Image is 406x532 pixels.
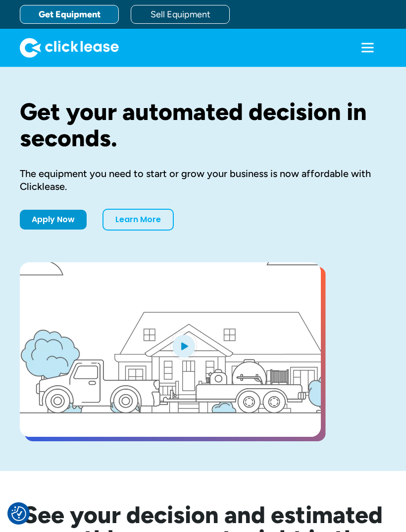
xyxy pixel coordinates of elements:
[11,506,26,521] img: Revisit consent button
[20,38,119,58] a: home
[20,99,386,151] h1: Get your automated decision in seconds.
[20,210,87,230] a: Apply Now
[20,167,386,193] div: The equipment you need to start or grow your business is now affordable with Clicklease.
[170,332,197,359] img: Blue play button logo on a light blue circular background
[20,5,119,24] a: Get Equipment
[11,506,26,521] button: Consent Preferences
[20,262,321,437] a: open lightbox
[102,209,174,231] a: Learn More
[349,29,386,66] div: menu
[20,38,119,58] img: Clicklease logo
[131,5,230,24] a: Sell Equipment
